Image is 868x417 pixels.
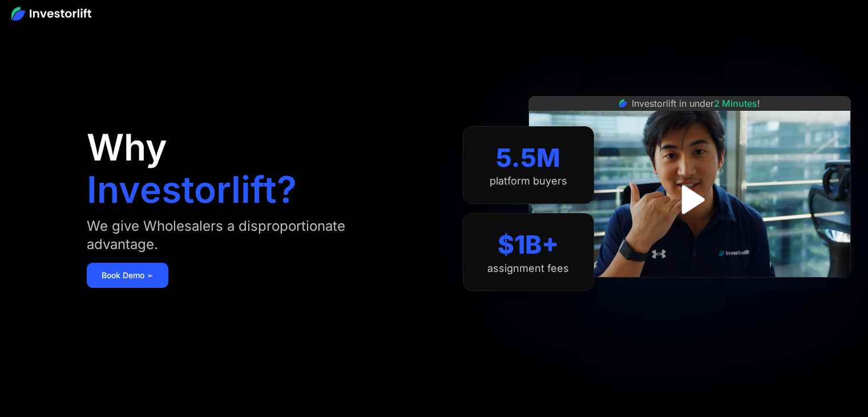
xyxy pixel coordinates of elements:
[604,283,775,297] iframe: Customer reviews powered by Trustpilot
[87,129,167,166] h1: Why
[490,175,567,187] div: platform buyers
[87,263,168,288] a: Book Demo ➢
[632,97,760,110] div: Investorlift in under !
[664,174,715,225] a: open lightbox
[714,98,757,109] span: 2 Minutes
[87,171,297,208] h1: Investorlift?
[496,143,560,173] div: 5.5M
[87,217,400,254] div: We give Wholesalers a disproportionate advantage.
[498,230,559,260] div: $1B+
[487,262,569,275] div: assignment fees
